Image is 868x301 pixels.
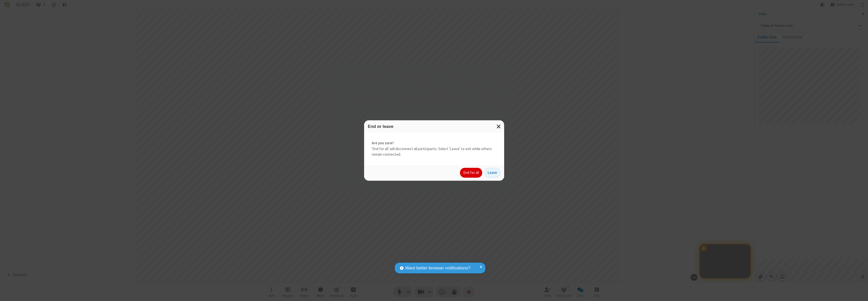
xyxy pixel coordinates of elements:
[405,265,470,271] span: Want better browser notifications?
[372,140,497,146] strong: Are you sure?
[484,168,500,178] button: Leave
[494,120,504,133] button: Close modal
[368,124,500,129] h3: End or leave
[364,133,504,165] div: 'End for all' will disconnect all participants. Select 'Leave' to exit while others remain connec...
[460,168,482,178] button: End for all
